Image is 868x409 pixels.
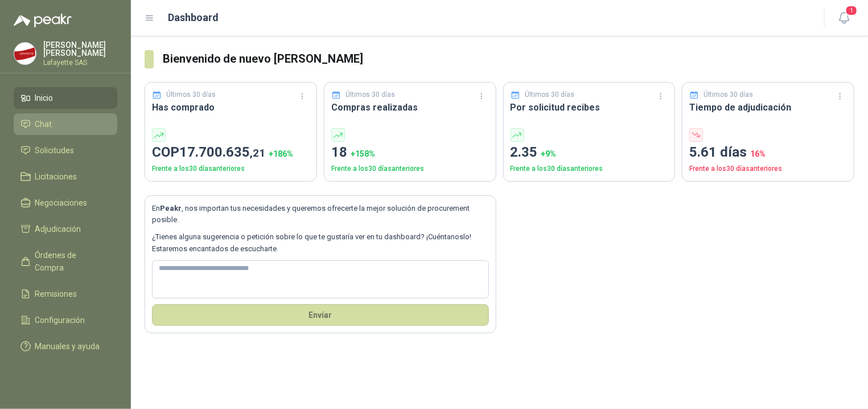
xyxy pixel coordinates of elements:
[35,340,100,353] span: Manuales y ayuda
[14,336,117,357] a: Manuales y ayuda
[750,149,766,158] span: 16 %
[14,166,117,187] a: Licitaciones
[35,144,75,157] span: Solicitudes
[834,8,854,28] button: 1
[511,163,668,174] p: Frente a los 30 días anteriores
[167,89,216,100] p: Últimos 30 días
[152,142,310,163] p: COP
[35,249,106,274] span: Órdenes de Compra
[152,203,489,226] p: En , nos importan tus necesidades y queremos ofrecerte la mejor solución de procurement posible.
[179,144,265,160] span: 17.700.635
[689,142,847,163] p: 5.61 días
[35,170,77,183] span: Licitaciones
[152,231,489,255] p: ¿Tienes alguna sugerencia o petición sobre lo que te gustaría ver en tu dashboard? ¡Cuéntanoslo! ...
[345,89,395,100] p: Últimos 30 días
[35,118,52,130] span: Chat
[269,149,293,158] span: + 186 %
[331,142,489,163] p: 18
[43,59,117,66] p: Lafayette SAS
[160,204,182,212] b: Peakr
[35,288,77,300] span: Remisiones
[689,163,847,174] p: Frente a los 30 días anteriores
[168,10,219,26] h1: Dashboard
[704,89,754,100] p: Últimos 30 días
[152,100,310,114] h3: Has comprado
[525,89,574,100] p: Últimos 30 días
[14,113,117,135] a: Chat
[845,5,858,16] span: 1
[14,87,117,109] a: Inicio
[152,163,310,174] p: Frente a los 30 días anteriores
[14,14,72,27] img: Logo peakr
[152,304,489,326] button: Envíar
[14,283,117,305] a: Remisiones
[163,50,854,68] h3: Bienvenido de nuevo [PERSON_NAME]
[14,43,36,64] img: Company Logo
[511,100,668,114] h3: Por solicitud recibes
[43,41,117,57] p: [PERSON_NAME] [PERSON_NAME]
[35,92,54,104] span: Inicio
[14,140,117,161] a: Solicitudes
[35,223,81,235] span: Adjudicación
[351,149,375,158] span: + 158 %
[250,146,265,159] span: ,21
[689,100,847,114] h3: Tiempo de adjudicación
[14,244,117,279] a: Órdenes de Compra
[35,314,85,326] span: Configuración
[331,100,489,114] h3: Compras realizadas
[541,149,557,158] span: + 9 %
[331,163,489,174] p: Frente a los 30 días anteriores
[14,309,117,331] a: Configuración
[14,218,117,240] a: Adjudicación
[511,142,668,163] p: 2.35
[35,197,88,209] span: Negociaciones
[14,192,117,214] a: Negociaciones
